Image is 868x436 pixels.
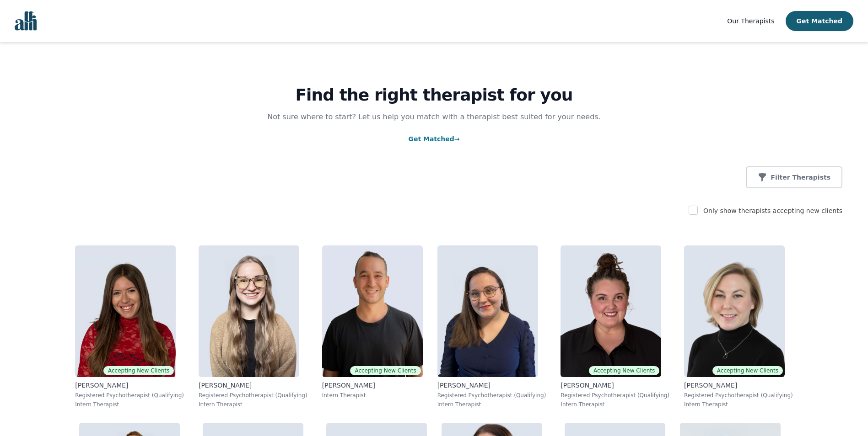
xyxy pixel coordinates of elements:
p: [PERSON_NAME] [322,381,423,390]
span: Accepting New Clients [712,366,783,375]
span: Our Therapists [727,17,774,25]
p: Intern Therapist [199,401,307,408]
button: Filter Therapists [746,166,842,188]
a: Our Therapists [727,16,774,27]
p: [PERSON_NAME] [561,381,669,390]
p: Not sure where to start? Let us help you match with a therapist best suited for your needs. [259,112,610,122]
a: Vanessa_McCulloch[PERSON_NAME]Registered Psychotherapist (Qualifying)Intern Therapist [430,238,554,415]
a: Kavon_BanejadAccepting New Clients[PERSON_NAME]Intern Therapist [315,238,430,415]
img: Vanessa_McCulloch [437,245,538,377]
p: [PERSON_NAME] [75,381,184,390]
label: Only show therapists accepting new clients [703,207,842,214]
p: Registered Psychotherapist (Qualifying) [75,392,184,399]
button: Get Matched [786,11,853,31]
img: Jocelyn_Crawford [684,245,785,377]
a: Jocelyn_CrawfordAccepting New Clients[PERSON_NAME]Registered Psychotherapist (Qualifying)Intern T... [677,238,800,415]
p: Registered Psychotherapist (Qualifying) [684,392,793,399]
span: Accepting New Clients [350,366,421,375]
p: [PERSON_NAME] [199,381,307,390]
a: Alisha_LevineAccepting New Clients[PERSON_NAME]Registered Psychotherapist (Qualifying)Intern Ther... [68,238,191,415]
p: Registered Psychotherapist (Qualifying) [199,392,307,399]
h1: Find the right therapist for you [26,86,842,104]
p: Intern Therapist [561,401,669,408]
img: Kavon_Banejad [322,245,423,377]
a: Get Matched [408,135,459,143]
p: Intern Therapist [75,401,184,408]
p: Intern Therapist [684,401,793,408]
p: [PERSON_NAME] [684,381,793,390]
a: Janelle_RushtonAccepting New Clients[PERSON_NAME]Registered Psychotherapist (Qualifying)Intern Th... [553,238,677,415]
p: Intern Therapist [322,392,423,399]
a: Faith_Woodley[PERSON_NAME]Registered Psychotherapist (Qualifying)Intern Therapist [191,238,315,415]
img: alli logo [15,11,37,31]
span: → [454,135,460,143]
p: Filter Therapists [771,173,830,182]
p: Intern Therapist [437,401,546,408]
p: Registered Psychotherapist (Qualifying) [561,392,669,399]
span: Accepting New Clients [589,366,659,375]
img: Alisha_Levine [75,245,176,377]
img: Janelle_Rushton [561,245,661,377]
p: Registered Psychotherapist (Qualifying) [437,392,546,399]
p: [PERSON_NAME] [437,381,546,390]
img: Faith_Woodley [199,245,299,377]
span: Accepting New Clients [103,366,174,375]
